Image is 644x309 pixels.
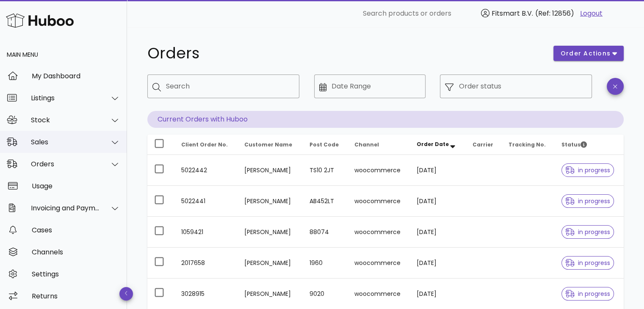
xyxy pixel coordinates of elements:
[410,217,466,248] td: [DATE]
[565,229,610,235] span: in progress
[348,217,410,248] td: woocommerce
[237,135,303,155] th: Customer Name
[565,260,610,266] span: in progress
[310,141,339,148] span: Post Code
[565,198,610,204] span: in progress
[303,186,348,217] td: AB452LT
[174,217,237,248] td: 1059421
[410,155,466,186] td: [DATE]
[410,135,466,155] th: Order Date: Sorted descending. Activate to remove sorting.
[410,248,466,279] td: [DATE]
[348,248,410,279] td: woocommerce
[174,155,237,186] td: 5022442
[32,226,120,234] div: Cases
[32,248,120,256] div: Channels
[32,182,120,190] div: Usage
[237,248,303,279] td: [PERSON_NAME]
[303,135,348,155] th: Post Code
[237,217,303,248] td: [PERSON_NAME]
[174,186,237,217] td: 5022441
[303,155,348,186] td: TS10 2JT
[32,270,120,278] div: Settings
[237,186,303,217] td: [PERSON_NAME]
[32,72,120,80] div: My Dashboard
[502,135,555,155] th: Tracking No.
[303,217,348,248] td: 88074
[147,111,624,128] p: Current Orders with Huboo
[580,8,603,19] a: Logout
[244,141,292,148] span: Customer Name
[553,46,624,61] button: order actions
[565,167,610,173] span: in progress
[6,11,74,30] img: Huboo Logo
[348,186,410,217] td: woocommerce
[535,8,574,18] span: (Ref: 12856)
[417,141,449,148] span: Order Date
[348,155,410,186] td: woocommerce
[31,94,100,102] div: Listings
[31,138,100,146] div: Sales
[237,155,303,186] td: [PERSON_NAME]
[174,135,237,155] th: Client Order No.
[181,141,228,148] span: Client Order No.
[31,160,100,168] div: Orders
[492,8,533,18] span: Fitsmart B.V.
[561,141,587,148] span: Status
[560,49,611,58] span: order actions
[174,248,237,279] td: 2017658
[147,46,543,61] h1: Orders
[303,248,348,279] td: 1960
[565,291,610,297] span: in progress
[31,116,100,124] div: Stock
[473,141,493,148] span: Carrier
[410,186,466,217] td: [DATE]
[555,135,624,155] th: Status
[348,135,410,155] th: Channel
[32,292,120,300] div: Returns
[466,135,502,155] th: Carrier
[509,141,546,148] span: Tracking No.
[354,141,379,148] span: Channel
[31,204,100,212] div: Invoicing and Payments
